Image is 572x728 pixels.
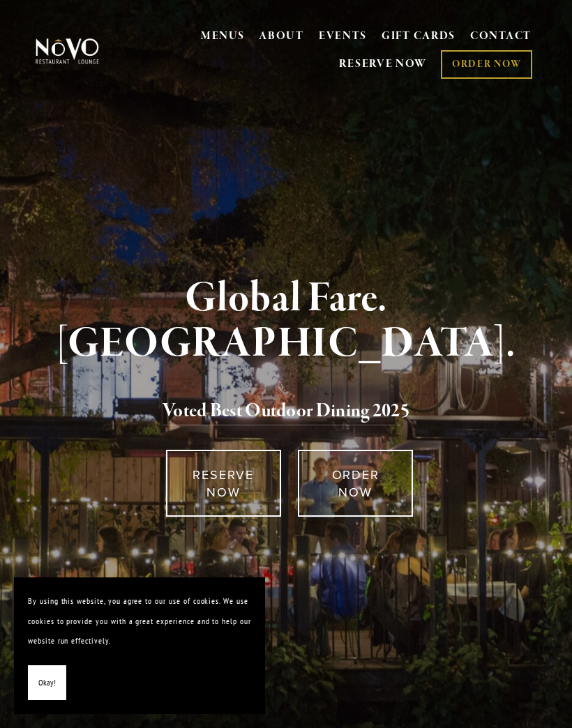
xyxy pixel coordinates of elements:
button: Okay! [28,665,66,701]
a: MENUS [201,29,245,43]
p: By using this website, you agree to our use of cookies. We use cookies to provide you with a grea... [28,591,251,651]
strong: Global Fare. [GEOGRAPHIC_DATA]. [57,272,516,370]
a: ORDER NOW [298,450,413,517]
a: ORDER NOW [441,50,532,79]
h2: 5 [49,397,523,426]
a: EVENTS [319,29,367,43]
a: RESERVE NOW [339,51,427,77]
a: ABOUT [259,29,304,43]
section: Cookie banner [14,577,265,714]
a: CONTACT [470,24,532,50]
img: Novo Restaurant &amp; Lounge [33,38,101,65]
a: RESERVE NOW [166,450,281,517]
a: Voted Best Outdoor Dining 202 [163,399,400,425]
a: GIFT CARDS [382,24,456,50]
span: Okay! [38,673,56,693]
